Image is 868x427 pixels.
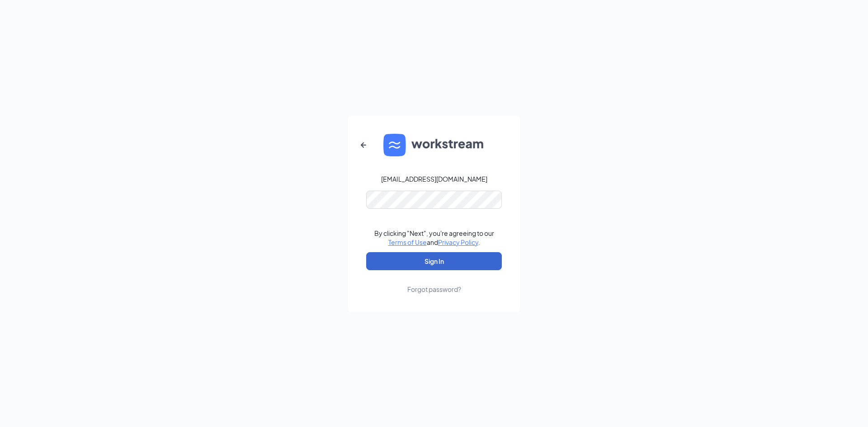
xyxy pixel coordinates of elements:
[438,238,478,246] a: Privacy Policy
[388,238,427,246] a: Terms of Use
[366,252,502,270] button: Sign In
[374,229,494,247] div: By clicking "Next", you're agreeing to our and .
[407,270,461,294] a: Forgot password?
[407,285,461,294] div: Forgot password?
[381,174,487,183] div: [EMAIL_ADDRESS][DOMAIN_NAME]
[353,134,374,156] button: ArrowLeftNew
[358,140,369,150] svg: ArrowLeftNew
[383,134,485,156] img: WS logo and Workstream text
